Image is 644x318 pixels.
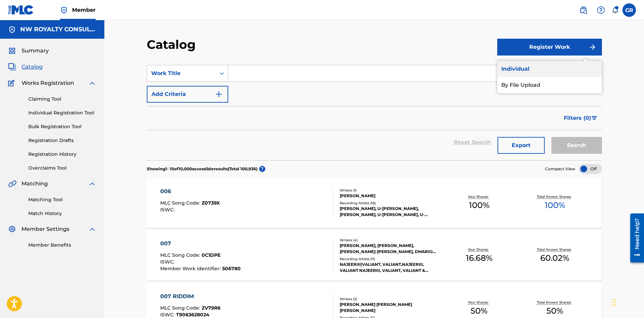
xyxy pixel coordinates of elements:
[8,79,17,87] img: Works Registration
[8,47,16,55] img: Summary
[160,240,241,248] div: 007
[28,137,96,144] a: Registration Drafts
[88,79,96,87] img: expand
[28,109,96,116] a: Individual Registration Tool
[497,61,602,77] a: Individual
[8,180,16,188] img: Matching
[160,259,176,265] span: ISWC :
[147,37,199,52] h2: Catalog
[60,6,68,14] img: Top Rightsholder
[591,116,597,120] img: filter
[545,199,565,211] span: 100 %
[466,252,493,264] span: 16.68 %
[28,165,96,172] a: Overclaims Tool
[545,166,575,172] span: Compact View
[22,47,49,55] span: Summary
[151,69,212,77] div: Work Title
[22,180,48,188] span: Matching
[340,296,441,302] div: Writers ( 2 )
[537,247,573,252] p: Total Known Shares:
[469,199,489,211] span: 100 %
[8,26,16,34] img: Accounts
[612,292,616,313] div: Drag
[147,65,602,160] form: Search Form
[537,194,573,199] p: Total Known Shares:
[147,230,602,281] a: 007MLC Song Code:0C1DPEISWC:Member Work Identifier:506780Writers (4)[PERSON_NAME], [PERSON_NAME],...
[20,26,96,33] h5: NW ROYALTY CONSULTING, LLC.
[28,96,96,103] a: Claiming Tool
[147,177,602,228] a: 006MLC Song Code:Z0739XISWC:Writers (1)[PERSON_NAME]Recording Artists (16)[PERSON_NAME], U-[PERSO...
[468,194,490,199] p: Your Shares:
[340,243,441,255] div: [PERSON_NAME], [PERSON_NAME], [PERSON_NAME]-[PERSON_NAME], DMARIO [PERSON_NAME]
[8,225,16,233] img: Member Settings
[28,123,96,130] a: Bulk Registration Tool
[546,305,563,317] span: 50 %
[28,242,96,249] a: Member Benefits
[537,300,573,305] p: Total Known Shares:
[160,292,238,301] div: 007 RIDDIM
[222,266,241,272] span: 506780
[594,3,608,17] div: Help
[597,6,605,14] img: help
[28,151,96,158] a: Registration History
[560,110,602,127] button: Filters (0)
[22,79,74,87] span: Works Registration
[147,166,258,172] p: Showing 1 - 10 of 10,000 accessible results (Total 100,936 )
[28,210,96,217] a: Match History
[340,261,441,274] div: NAJEERIII|VALIANT, VALIANT,NAJEERIII, VALIANT NAJEERIII, VALIANT, VALIANT & NAJEERIII
[340,201,441,206] div: Recording Artists ( 16 )
[176,312,209,318] span: T9063628024
[497,39,602,56] button: Register Work
[540,252,569,264] span: 60.02 %
[22,63,43,71] span: Catalog
[160,312,176,318] span: ISWC :
[340,238,441,243] div: Writers ( 4 )
[468,300,490,305] p: Your Shares:
[8,63,16,71] img: Catalog
[588,43,597,51] img: f7272a7cc735f4ea7f67.svg
[202,305,221,311] span: ZV79R6
[340,188,441,193] div: Writers ( 1 )
[215,90,223,98] img: 9d2ae6d4665cec9f34b9.svg
[22,225,69,233] span: Member Settings
[72,6,96,14] span: Member
[147,86,228,103] button: Add Criteria
[622,3,636,17] div: User Menu
[340,193,441,199] div: [PERSON_NAME]
[471,305,487,317] span: 50 %
[202,200,220,206] span: Z0739X
[340,206,441,218] div: [PERSON_NAME], U-[PERSON_NAME], [PERSON_NAME], U-[PERSON_NAME], U-[PERSON_NAME]
[88,180,96,188] img: expand
[160,187,220,196] div: 006
[8,5,34,15] img: MLC Logo
[160,200,202,206] span: MLC Song Code :
[88,225,96,233] img: expand
[160,252,202,258] span: MLC Song Code :
[577,3,590,17] a: Public Search
[160,266,222,272] span: Member Work Identifier :
[340,256,441,261] div: Recording Artists ( 11 )
[497,77,602,93] a: By File Upload
[160,305,202,311] span: MLC Song Code :
[610,286,644,318] iframe: Chat Widget
[468,247,490,252] p: Your Shares:
[564,114,591,122] span: Filters ( 0 )
[579,6,587,14] img: search
[160,207,176,213] span: ISWC :
[498,137,545,154] button: Export
[202,252,221,258] span: 0C1DPE
[625,211,644,265] iframe: Resource Center
[259,166,265,172] span: ?
[8,63,43,71] a: CatalogCatalog
[8,47,49,55] a: SummarySummary
[28,196,96,203] a: Matching Tool
[612,7,618,13] div: Notifications
[340,302,441,314] div: [PERSON_NAME] [PERSON_NAME] [PERSON_NAME]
